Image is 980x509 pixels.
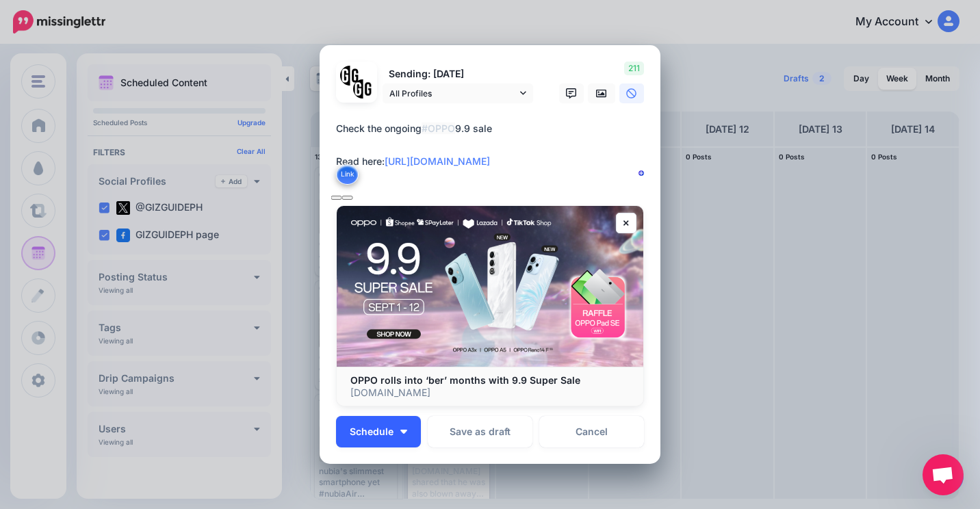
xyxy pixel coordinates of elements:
[336,120,651,186] textarea: To enrich screen reader interactions, please activate Accessibility in Grammarly extension settings
[383,66,533,82] p: Sending: [DATE]
[400,430,407,434] img: arrow-down-white.png
[350,427,394,436] span: Schedule
[340,66,360,86] img: 353459792_649996473822713_4483302954317148903_n-bsa138318.png
[336,164,359,185] button: Link
[337,206,643,367] img: OPPO rolls into ‘ber’ months with 9.9 Super Sale
[336,416,421,447] button: Schedule
[389,86,517,101] span: All Profiles
[353,79,373,99] img: JT5sWCfR-79925.png
[350,387,630,399] p: [DOMAIN_NAME]
[336,120,651,170] div: Check the ongoing 9.9 sale Read here:
[428,416,532,447] button: Save as draft
[539,416,644,447] a: Cancel
[624,62,644,75] span: 211
[350,374,580,386] b: OPPO rolls into ‘ber’ months with 9.9 Super Sale
[383,83,533,103] a: All Profiles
